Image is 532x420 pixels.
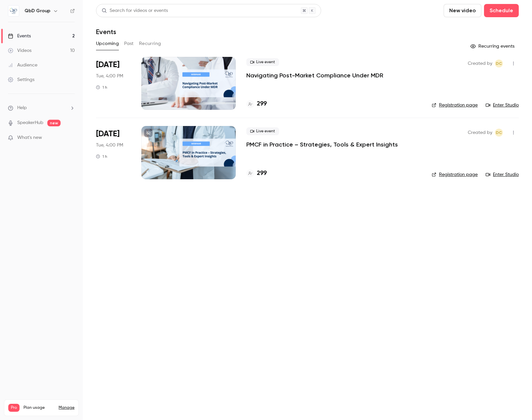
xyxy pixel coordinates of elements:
[67,135,75,141] iframe: Noticeable Trigger
[96,60,120,70] span: [DATE]
[8,6,19,16] img: QbD Group
[96,73,123,79] span: Tue, 4:00 PM
[8,105,75,111] li: help-dropdown-opener
[17,119,43,126] a: SpeakerHub
[124,38,134,49] button: Past
[96,85,107,90] div: 1 h
[47,120,61,126] span: new
[8,47,31,54] div: Videos
[102,7,168,14] div: Search for videos or events
[17,105,27,111] span: Help
[468,60,492,67] span: Created by
[246,169,267,178] a: 299
[495,60,503,67] span: Daniel Cubero
[8,404,20,412] span: Pro
[96,28,116,36] h1: Events
[24,405,55,410] span: Plan usage
[246,127,279,135] span: Live event
[24,8,50,14] h6: QbD Group
[96,38,119,49] button: Upcoming
[8,76,34,83] div: Settings
[444,4,481,17] button: New video
[139,38,161,49] button: Recurring
[246,71,383,79] a: Navigating Post-Market Compliance Under MDR
[96,126,131,179] div: Sep 23 Tue, 4:00 PM (Europe/Madrid)
[432,171,478,178] a: Registration page
[96,154,107,159] div: 1 h
[496,129,502,137] span: DC
[17,134,42,141] span: What's new
[484,4,519,17] button: Schedule
[96,57,131,110] div: Sep 9 Tue, 4:00 PM (Europe/Madrid)
[246,58,279,66] span: Live event
[468,129,492,137] span: Created by
[96,129,120,139] span: [DATE]
[467,41,519,52] button: Recurring events
[246,100,267,108] a: 299
[257,169,267,178] h4: 299
[8,33,31,39] div: Events
[432,102,478,108] a: Registration page
[257,100,267,108] h4: 299
[8,62,37,68] div: Audience
[486,171,519,178] a: Enter Studio
[496,60,502,67] span: DC
[96,142,123,148] span: Tue, 4:00 PM
[246,141,398,148] a: PMCF in Practice – Strategies, Tools & Expert Insights
[59,405,74,410] a: Manage
[486,102,519,108] a: Enter Studio
[495,129,503,137] span: Daniel Cubero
